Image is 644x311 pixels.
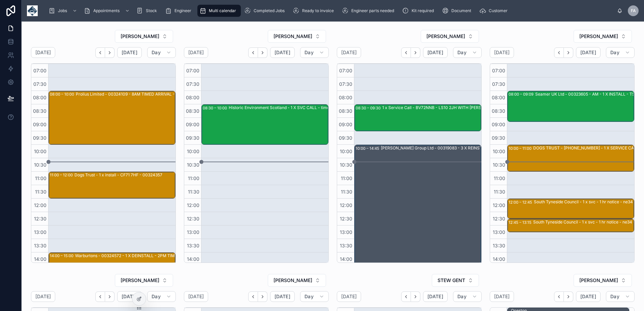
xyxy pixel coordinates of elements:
span: FA [631,8,636,13]
span: 07:30 [32,81,48,87]
span: 12:00 [338,202,354,208]
button: [DATE] [423,291,448,302]
a: Document [440,5,476,17]
span: 11:30 [339,189,354,195]
div: 08:30 – 10:00 [203,105,229,111]
span: 09:30 [31,135,48,141]
div: Warburtons - 00324572 - 1 X DEINSTALL - 2PM TIMED - BS35 4GG [75,253,200,258]
h2: [DATE] [341,293,357,300]
div: South Tyneside Council - 1 x svc - 1 hr notice - ne34 0nt [533,219,640,225]
button: Next [105,291,115,302]
span: 10:00 [338,148,354,154]
span: Jobs [58,8,67,13]
a: Customer [477,5,512,17]
button: Day [606,47,635,58]
span: Engineer parts needed [351,8,394,13]
div: 08:30 – 10:00Historic Environment Scotland - 1 X SVC CALL - timed 8.30am - PA34 4hg [202,105,328,144]
span: 12:30 [32,216,48,221]
button: Back [401,291,411,302]
div: 10:00 – 14:45[PERSON_NAME] Group Ltd - 00319083 - 3 X REINSTALLS - AM - BRADFORD - BD4 6SG (possi... [355,145,481,272]
div: 12:00 – 12:45South Tyneside Council - 1 x svc - 1 hr notice - ne34 0nt [508,199,634,218]
div: 10:00 – 11:00 [509,145,533,152]
button: Day [606,291,635,302]
button: Back [248,47,258,58]
span: 08:30 [31,108,48,114]
div: 10:00 – 14:45 [356,145,381,152]
span: 13:00 [185,229,201,235]
span: 13:00 [32,229,48,235]
span: 13:30 [185,243,201,248]
button: Back [554,291,564,302]
span: 14:00 [338,256,354,262]
h2: [DATE] [494,293,510,300]
span: 11:00 [339,175,354,181]
span: 12:00 [185,202,201,208]
span: 07:30 [337,81,354,87]
span: 09:00 [31,122,48,127]
span: 12:30 [338,216,354,221]
span: 10:00 [491,148,507,154]
span: 13:30 [338,243,354,248]
span: Day [152,293,161,300]
button: Day [300,291,329,302]
span: 07:00 [337,68,354,73]
span: [DATE] [427,49,443,56]
div: 11:00 – 12:00 [50,172,74,178]
button: Select Button [115,30,173,43]
button: Select Button [574,30,632,43]
button: Back [554,47,564,58]
span: 14:00 [185,256,201,262]
span: 11:00 [33,175,48,181]
button: Day [147,47,176,58]
span: 10:30 [32,162,48,168]
span: [PERSON_NAME] [121,33,159,40]
span: Day [457,293,466,300]
div: Historic Environment Scotland - 1 X SVC CALL - timed 8.30am - PA34 4hg [229,105,354,110]
span: 13:30 [32,243,48,248]
span: Stock [146,8,157,13]
span: Day [610,49,619,56]
div: 1 x Service Call - BV72NNB - LS10 2JH WITH [PERSON_NAME] [382,105,502,110]
span: 13:30 [491,243,507,248]
span: Multi calendar [209,8,236,13]
span: 07:00 [490,68,507,73]
span: [PERSON_NAME] [273,277,312,284]
button: Next [564,291,573,302]
div: scrollable content [43,3,617,18]
img: App logo [27,5,38,16]
button: Next [105,47,115,58]
span: Day [152,49,161,56]
button: [DATE] [117,47,142,58]
span: 09:30 [337,135,354,141]
h2: [DATE] [188,49,204,56]
button: [DATE] [576,47,601,58]
div: Dogs Trust - 1 x install - CF71 7HF - 00324357 [74,172,162,178]
span: 11:00 [186,175,201,181]
div: 12:45 – 13:15 [509,219,533,226]
span: 14:00 [32,256,48,262]
button: Day [453,291,482,302]
button: Day [300,47,329,58]
a: Kit required [400,5,439,17]
a: Engineer parts needed [340,5,399,17]
button: Back [401,47,411,58]
span: 09:00 [337,122,354,127]
button: Select Button [268,30,326,43]
span: 08:00 [337,95,354,100]
span: 12:00 [32,202,48,208]
h2: [DATE] [494,49,510,56]
span: [DATE] [580,293,596,300]
button: Select Button [268,274,326,287]
span: 07:00 [185,68,201,73]
button: Select Button [574,274,632,287]
span: 11:30 [186,189,201,195]
div: [PERSON_NAME] Group Ltd - 00319083 - 3 X REINSTALLS - AM - BRADFORD - BD4 6SG (possibly 5 in tota... [381,145,506,151]
button: Select Button [432,274,479,287]
span: 07:30 [185,81,201,87]
span: [PERSON_NAME] [121,277,159,284]
span: 09:30 [490,135,507,141]
span: 08:00 [31,95,48,100]
div: 08:30 – 09:301 x Service Call - BV72NNB - LS10 2JH WITH [PERSON_NAME] [355,105,481,131]
span: Customer [489,8,508,13]
button: Next [411,47,420,58]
